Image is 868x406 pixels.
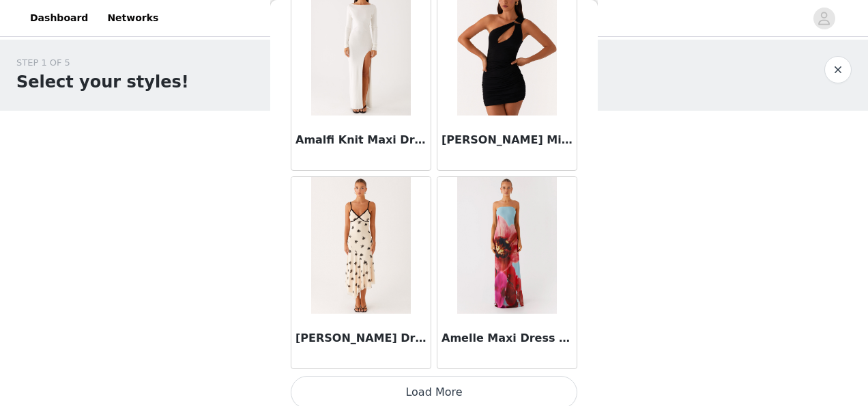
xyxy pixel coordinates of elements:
[442,132,573,148] h3: [PERSON_NAME] Mini Dress - Black
[295,132,426,148] h3: Amalfi Knit Maxi Dress - White
[99,3,167,33] a: Networks
[22,3,96,33] a: Dashboard
[818,8,830,29] div: avatar
[442,330,573,347] h3: Amelle Maxi Dress - Turquoise Bloom
[16,70,189,94] h1: Select your styles!
[295,330,426,347] h3: [PERSON_NAME] Dress - Nude
[457,177,556,314] img: Amelle Maxi Dress - Turquoise Bloom
[311,177,410,314] img: Amelia Midi Dress - Nude
[16,56,189,70] div: STEP 1 OF 5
